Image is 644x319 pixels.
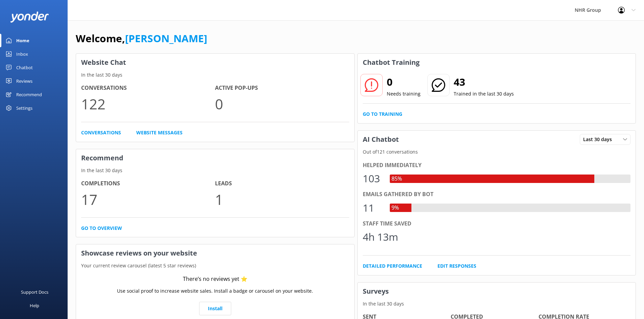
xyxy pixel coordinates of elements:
p: Your current review carousel (latest 5 star reviews) [76,262,354,269]
p: In the last 30 days [76,71,354,79]
p: Use social proof to increase website sales. Install a badge or carousel on your website. [117,287,313,295]
div: Staff time saved [363,219,631,228]
p: In the last 30 days [76,167,354,174]
a: Edit Responses [437,262,476,270]
a: [PERSON_NAME] [125,31,207,45]
p: 1 [215,188,349,211]
p: Needs training [387,90,421,98]
div: 85% [390,175,404,183]
div: Settings [16,101,32,115]
h3: Chatbot Training [358,54,425,71]
a: Website Messages [136,129,183,136]
h3: Website Chat [76,54,354,71]
h2: 0 [387,74,421,90]
p: Trained in the last 30 days [454,90,514,98]
a: Install [199,302,231,315]
p: Out of 121 conversations [358,148,636,156]
h4: Active Pop-ups [215,84,349,92]
p: 122 [81,92,215,115]
h3: Recommend [76,149,354,167]
h4: Conversations [81,84,215,92]
div: 4h 13m [363,229,398,245]
div: 103 [363,170,383,187]
a: Go to Training [363,110,402,118]
h3: AI Chatbot [358,131,404,148]
h1: Welcome, [76,30,207,47]
span: Last 30 days [583,136,616,143]
h3: Showcase reviews on your website [76,244,354,262]
div: Support Docs [21,285,48,299]
div: Recommend [16,88,42,101]
div: 11 [363,200,383,216]
div: There’s no reviews yet ⭐ [183,275,247,284]
a: Detailed Performance [363,262,422,270]
div: Reviews [16,74,32,88]
p: 0 [215,92,349,115]
h4: Completions [81,179,215,188]
img: yonder-white-logo.png [10,11,49,23]
div: Help [30,299,39,312]
h2: 43 [454,74,514,90]
div: Chatbot [16,61,33,74]
p: In the last 30 days [358,300,636,308]
div: Emails gathered by bot [363,190,631,199]
a: Go to overview [81,224,122,232]
div: 9% [390,204,401,212]
a: Conversations [81,129,121,136]
h3: Surveys [358,283,636,300]
h4: Leads [215,179,349,188]
div: Helped immediately [363,161,631,170]
p: 17 [81,188,215,211]
div: Inbox [16,47,28,61]
div: Home [16,34,29,47]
